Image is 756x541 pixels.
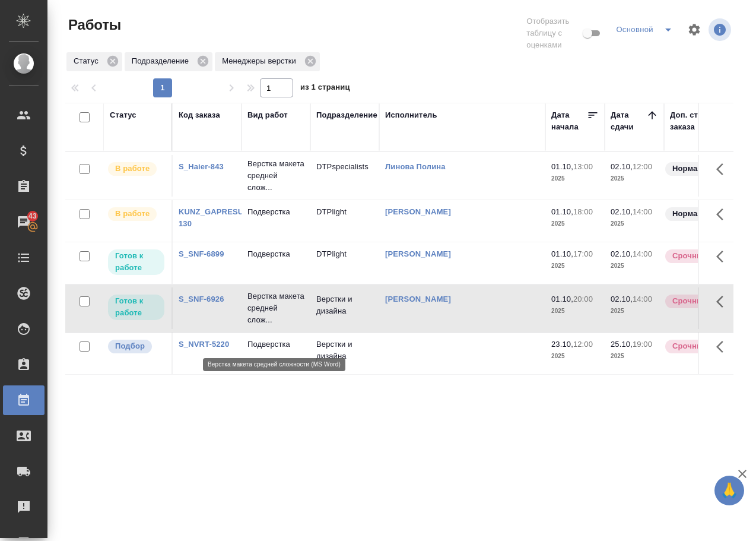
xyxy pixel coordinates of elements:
p: 01.10, [551,295,573,303]
p: Менеджеры верстки [222,55,300,67]
p: 02.10, [611,295,633,303]
p: 2025 [611,218,658,230]
td: DTPspecialists [310,155,379,197]
a: S_SNF-6899 [179,249,224,258]
a: KUNZ_GAPRESURS-130 [179,207,257,228]
p: 01.10, [551,249,573,258]
p: Статус [74,55,103,67]
p: 13:00 [573,162,593,171]
p: Нормальный [672,163,723,175]
p: 25.10, [611,340,633,349]
button: Здесь прячутся важные кнопки [709,200,738,229]
p: 2025 [551,305,599,317]
a: [PERSON_NAME] [385,295,451,303]
p: Верстка макета средней слож... [247,290,304,326]
span: 🙏 [719,478,739,503]
span: Работы [65,15,121,34]
p: 2025 [551,260,599,272]
p: 2025 [611,305,658,317]
span: Отобразить таблицу с оценками [526,15,580,51]
p: 14:00 [633,249,652,258]
p: 02.10, [611,162,633,171]
p: 14:00 [633,207,652,216]
p: Подверстка [247,338,304,350]
p: В работе [115,163,150,175]
button: Здесь прячутся важные кнопки [709,333,738,361]
p: Подверстка [247,206,304,218]
div: Дата сдачи [611,109,646,133]
div: Подразделение [316,109,377,121]
div: Исполнитель выполняет работу [107,206,166,222]
p: Подразделение [132,55,193,67]
div: Исполнитель [385,109,437,121]
p: Готов к работе [115,295,157,319]
div: Можно подбирать исполнителей [107,338,166,355]
a: S_NVRT-5220 [179,340,229,349]
p: Срочный [672,340,708,352]
p: 14:00 [633,295,652,303]
p: Срочный [672,250,708,262]
a: [PERSON_NAME] [385,249,451,258]
p: Верстка макета средней слож... [247,158,304,194]
p: 19:00 [633,340,652,349]
a: [PERSON_NAME] [385,207,451,216]
button: Здесь прячутся важные кнопки [709,155,738,184]
p: 01.10, [551,207,573,216]
p: 12:00 [573,340,593,349]
div: Статус [66,52,122,71]
p: 02.10, [611,207,633,216]
a: S_SNF-6926 [179,295,224,303]
td: DTPlight [310,242,379,284]
div: Код заказа [179,109,220,121]
div: Подразделение [125,52,212,71]
div: split button [613,20,680,39]
p: Срочный [672,295,708,307]
p: 2025 [551,218,599,230]
td: Верстки и дизайна [310,333,379,374]
span: Настроить таблицу [680,15,709,44]
div: Статус [110,109,136,121]
p: Подбор [115,340,145,352]
p: 2025 [611,173,658,185]
p: 20:00 [573,295,593,303]
p: Нормальный [672,208,723,220]
p: 12:00 [633,162,652,171]
p: 2025 [551,173,599,185]
p: 18:00 [573,207,593,216]
p: 17:00 [573,249,593,258]
td: DTPlight [310,200,379,242]
a: S_Haier-843 [179,162,224,171]
p: Готов к работе [115,250,157,274]
button: Здесь прячутся важные кнопки [709,287,738,316]
p: Подверстка [247,248,304,260]
div: Менеджеры верстки [215,52,320,71]
div: Вид работ [247,109,288,121]
p: В работе [115,208,150,220]
div: Доп. статус заказа [670,109,732,133]
span: из 1 страниц [300,80,350,97]
td: Верстки и дизайна [310,287,379,329]
p: 23.10, [551,340,573,349]
p: 2025 [611,350,658,362]
a: 43 [3,207,45,237]
p: 02.10, [611,249,633,258]
p: 01.10, [551,162,573,171]
p: 2025 [611,260,658,272]
span: 43 [21,210,44,222]
div: Дата начала [551,109,587,133]
a: Линова Полина [385,162,446,171]
button: Здесь прячутся важные кнопки [709,242,738,271]
div: Исполнитель выполняет работу [107,161,166,177]
button: 🙏 [714,476,744,505]
p: 2025 [551,350,599,362]
div: Исполнитель может приступить к работе [107,293,166,321]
